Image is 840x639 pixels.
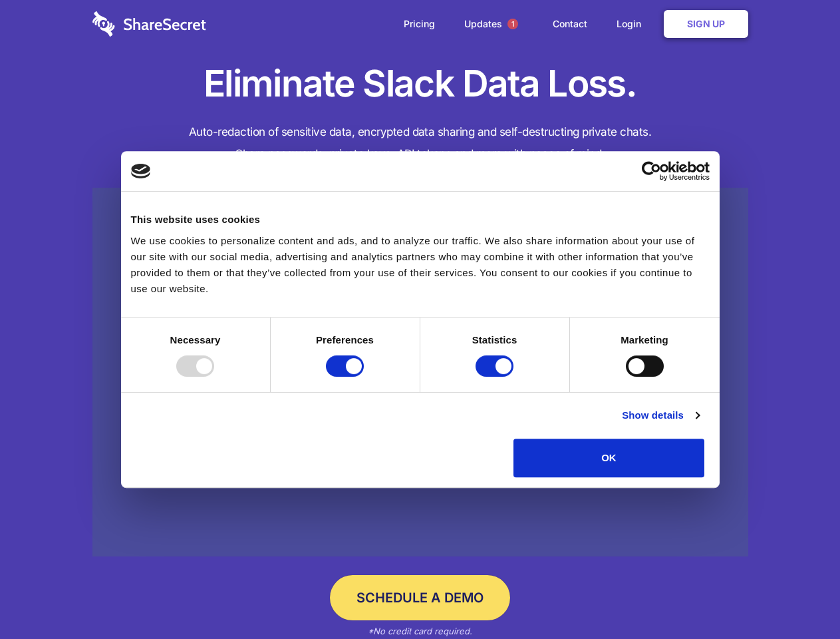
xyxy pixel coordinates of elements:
img: logo-wordmark-white-trans-d4663122ce5f474addd5e946df7df03e33cb6a1c49d2221995e7729f52c070b2.svg [92,11,206,37]
span: 1 [507,19,518,29]
div: We use cookies to personalize content and ads, and to analyze our traffic. We also share informat... [131,233,710,297]
h4: Auto-redaction of sensitive data, encrypted data sharing and self-destructing private chats. Shar... [92,121,748,165]
a: Wistia video thumbnail [92,188,748,557]
a: Pricing [390,3,448,45]
strong: Necessary [170,334,221,345]
a: Schedule a Demo [330,575,510,620]
a: Show details [622,407,699,423]
img: logo [131,164,151,178]
h1: Eliminate Slack Data Loss. [92,60,748,108]
strong: Preferences [316,334,374,345]
strong: Statistics [472,334,517,345]
a: Sign Up [664,10,748,38]
em: *No credit card required. [368,626,472,636]
a: Usercentrics Cookiebot - opens in a new window [593,161,710,181]
strong: Marketing [621,334,668,345]
a: Contact [539,3,601,45]
button: OK [513,439,704,477]
div: This website uses cookies [131,212,710,228]
a: Login [603,3,661,45]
